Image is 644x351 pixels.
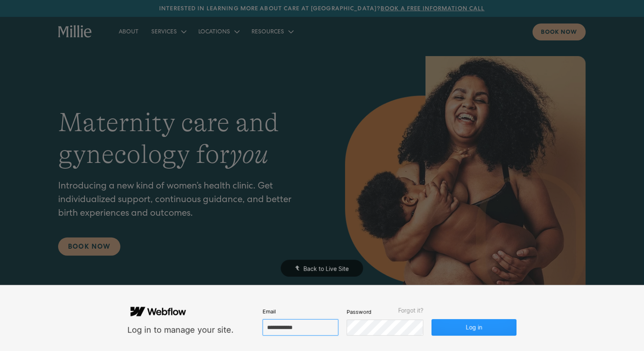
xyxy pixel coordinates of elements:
span: Password [347,308,371,316]
span: Back to Live Site [303,265,349,272]
button: Log in [432,319,517,336]
span: Forgot it? [398,307,423,314]
div: Log in to manage your site. [127,325,234,336]
span: Email [263,308,275,315]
